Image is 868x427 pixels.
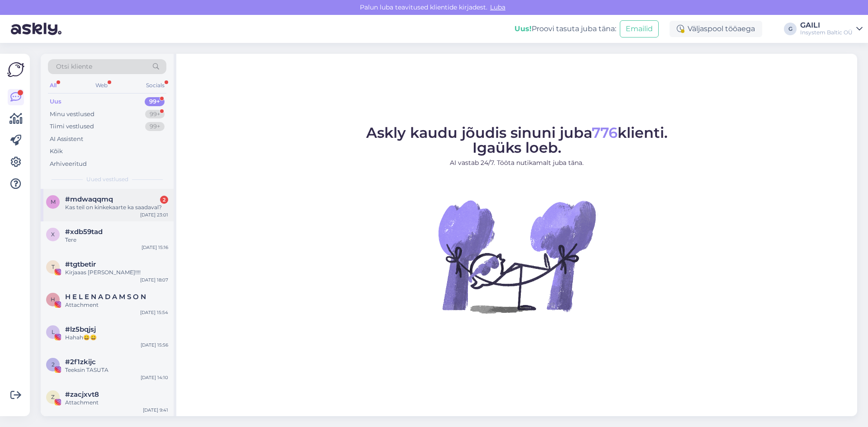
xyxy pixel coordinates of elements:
[52,361,55,368] span: 2
[141,374,168,381] div: [DATE] 14:10
[51,231,55,238] span: x
[145,122,165,131] div: 99+
[670,21,762,37] div: Väljaspool tööaega
[144,80,166,91] div: Socials
[86,175,128,183] span: Uued vestlused
[7,61,24,78] img: Askly Logo
[65,333,168,342] div: Hahah😄😄
[800,22,853,29] div: GAILI
[514,23,616,34] div: Proovi tasuta juba täna:
[65,366,168,374] div: Teeksin TASUTA
[50,122,94,131] div: Tiimi vestlused
[52,328,55,335] span: l
[51,198,56,205] span: m
[65,301,168,309] div: Attachment
[65,293,146,301] span: H E L E N A D A M S O N
[142,244,168,251] div: [DATE] 15:16
[51,394,55,400] span: z
[592,124,618,141] span: 776
[435,175,598,338] img: No Chat active
[620,20,659,38] button: Emailid
[140,309,168,316] div: [DATE] 15:54
[50,135,83,144] div: AI Assistent
[50,147,63,156] div: Kõik
[65,358,96,366] span: #2f1zkijc
[65,228,103,236] span: #xdb59tad
[140,211,168,218] div: [DATE] 23:01
[160,196,168,204] div: 2
[65,203,168,211] div: Kas teil on kinkekaarte ka saadaval?
[366,124,668,156] span: Askly kaudu jõudis sinuni juba klienti. Igaüks loeb.
[94,80,109,91] div: Web
[65,325,96,333] span: #lz5bqjsj
[50,160,87,169] div: Arhiveeritud
[514,24,532,33] b: Uus!
[65,390,99,399] span: #zacjxvt8
[65,268,168,277] div: Kirjaaas [PERSON_NAME]!!!!
[48,80,58,91] div: All
[65,399,168,407] div: Attachment
[784,23,797,35] div: G
[145,110,165,119] div: 99+
[800,29,853,36] div: Insystem Baltic OÜ
[65,195,113,203] span: #mdwaqqmq
[50,110,94,119] div: Minu vestlused
[141,342,168,348] div: [DATE] 15:56
[366,158,668,168] p: AI vastab 24/7. Tööta nutikamalt juba täna.
[50,97,61,106] div: Uus
[52,263,55,270] span: t
[800,22,863,36] a: GAILIInsystem Baltic OÜ
[65,236,168,244] div: Tere
[145,97,165,106] div: 99+
[140,277,168,283] div: [DATE] 18:07
[51,296,55,303] span: H
[487,3,508,11] span: Luba
[56,62,92,71] span: Otsi kliente
[65,260,96,268] span: #tgtbetir
[143,407,168,413] div: [DATE] 9:41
